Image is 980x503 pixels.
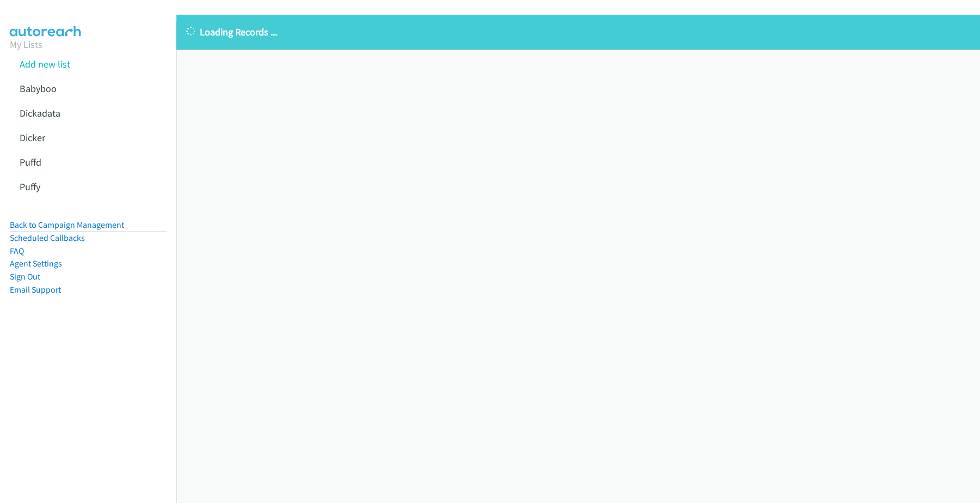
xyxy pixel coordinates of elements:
a: Back to Campaign Management [10,220,124,230]
a: Puffy [20,180,40,193]
p: Loading Records ... [186,25,970,39]
a: Email Support [10,284,61,295]
a: Babyboo [20,82,57,95]
a: Agent Settings [10,258,62,269]
a: My Lists [10,38,42,51]
a: Add new list [20,58,70,70]
a: Scheduled Callbacks [10,233,85,243]
a: Dickadata [20,107,60,119]
a: Puffd [20,156,41,168]
a: FAQ [10,246,24,256]
a: Dicker [20,131,45,144]
a: Sign Out [10,271,40,282]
